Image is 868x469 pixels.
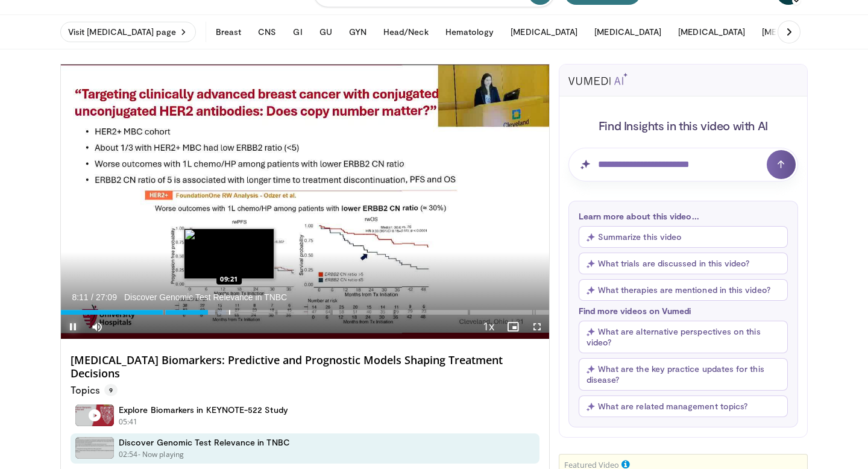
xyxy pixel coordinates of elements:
button: Enable picture-in-picture mode [501,315,525,339]
span: Discover Genomic Test Relevance in TNBC [124,292,287,303]
button: Playback Rate [477,315,501,339]
button: Fullscreen [525,315,549,339]
video-js: Video Player [61,65,549,339]
button: [MEDICAL_DATA] [503,20,585,44]
button: GYN [342,20,374,44]
p: 02:54 [119,449,138,460]
button: Hematology [438,20,502,44]
div: Progress Bar [61,310,549,315]
h4: Find Insights in this video with AI [568,118,798,133]
h4: [MEDICAL_DATA] Biomarkers: Predictive and Prognostic Models Shaping Treatment Decisions [71,354,539,380]
h4: Discover Genomic Test Relevance in TNBC [119,437,290,448]
button: What therapies are mentioned in this video? [579,279,788,301]
button: CNS [251,20,283,44]
a: Visit [MEDICAL_DATA] page [60,22,196,42]
p: Find more videos on Vumedi [579,306,788,316]
img: vumedi-ai-logo.svg [568,73,627,85]
img: image.jpeg [184,228,274,279]
h4: Explore Biomarkers in KEYNOTE-522 Study [119,404,288,415]
input: Question for AI [568,148,798,181]
button: Breast [209,20,248,44]
span: 8:11 [72,292,88,302]
button: [MEDICAL_DATA] [587,20,668,44]
button: GI [286,20,309,44]
span: 27:09 [96,292,117,302]
button: [MEDICAL_DATA] [671,20,752,44]
button: What are the key practice updates for this disease? [579,358,788,391]
span: / [91,292,93,302]
button: GU [312,20,339,44]
button: Head/Neck [376,20,436,44]
button: Mute [85,315,109,339]
button: What are related management topics? [579,395,788,417]
p: Topics [71,384,118,396]
button: What trials are discussed in this video? [579,253,788,274]
span: 9 [104,384,118,396]
button: Pause [61,315,85,339]
button: Summarize this video [579,226,788,248]
p: Learn more about this video... [579,211,788,221]
button: What are alternative perspectives on this video? [579,321,788,353]
button: [MEDICAL_DATA] [755,20,836,44]
p: - Now playing [138,449,184,460]
p: 05:41 [119,417,138,427]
